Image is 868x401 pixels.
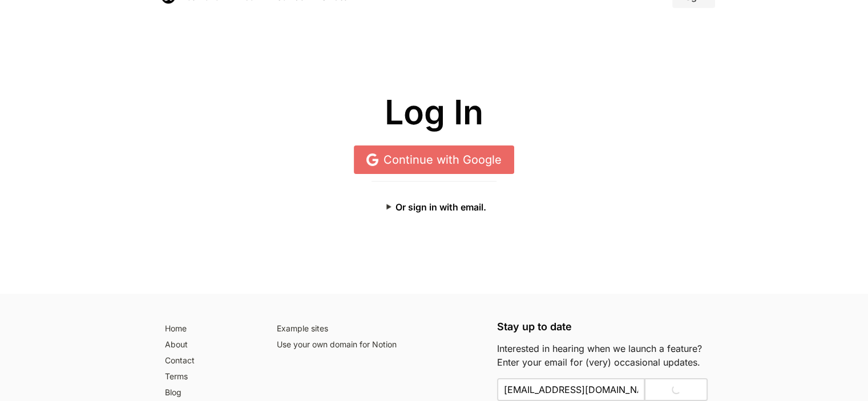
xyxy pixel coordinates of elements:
a: Home [160,321,259,337]
a: Example sites [272,321,483,337]
h1: Log In [160,94,708,132]
a: Continue with Google [354,145,514,174]
button: Or sign in with email. [372,196,496,218]
a: Use your own domain for Notion [272,337,483,353]
a: Contact [160,353,259,369]
input: Enter your email to subscribe to the email list and be notified when we launch [497,378,645,401]
h5: Stay up to date [497,321,708,333]
a: About [160,337,259,353]
a: Terms [160,369,259,385]
a: Blog [160,385,259,401]
p: Interested in hearing when we launch a feature? Enter your email for (very) occasional updates. [497,342,708,369]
